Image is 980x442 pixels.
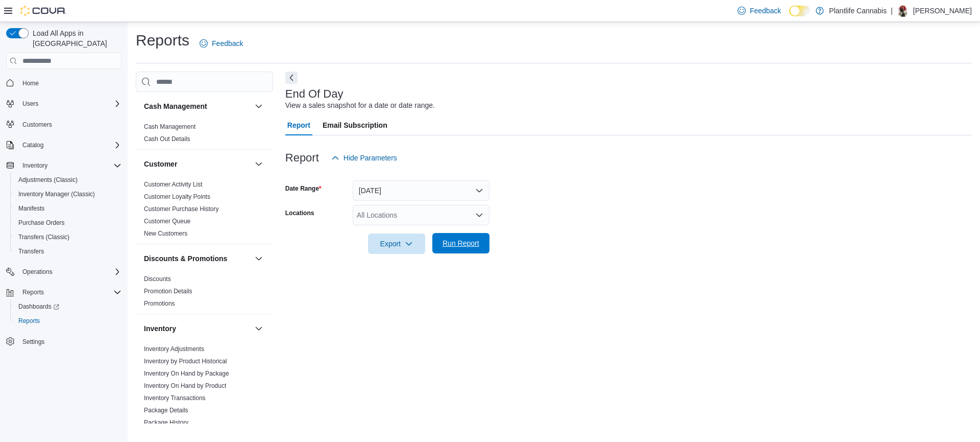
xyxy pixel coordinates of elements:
[14,217,121,229] span: Purchase Orders
[22,161,47,170] span: Inventory
[10,187,126,201] button: Inventory Manager (Classic)
[18,204,44,213] span: Manifests
[327,148,401,168] button: Hide Parameters
[750,6,781,16] span: Feedback
[475,211,483,219] button: Open list of options
[144,217,190,225] span: Customer Queue
[2,334,126,349] button: Settings
[144,394,206,402] span: Inventory Transactions
[253,100,265,112] button: Cash Management
[144,123,195,131] span: Cash Management
[144,394,206,402] a: Inventory Transactions
[144,382,226,389] a: Inventory On Hand by Product
[144,180,203,189] span: Customer Activity List
[144,123,195,130] a: Cash Management
[14,245,48,258] a: Transfers
[18,76,121,89] span: Home
[18,159,52,172] button: Inventory
[18,98,42,110] button: Users
[285,88,344,100] h3: End Of Day
[29,28,121,49] span: Load All Apps in [GEOGRAPHIC_DATA]
[136,121,273,149] div: Cash Management
[144,101,251,111] button: Cash Management
[22,338,44,346] span: Settings
[14,202,48,215] a: Manifests
[22,121,52,129] span: Customers
[374,234,419,254] span: Export
[22,79,39,87] span: Home
[2,97,126,111] button: Users
[144,288,192,295] a: Promotion Details
[253,322,265,335] button: Inventory
[144,101,207,111] h3: Cash Management
[18,118,121,131] span: Customers
[913,5,972,17] p: [PERSON_NAME]
[20,6,66,16] img: Cova
[144,419,188,426] a: Package History
[14,315,121,327] span: Reports
[195,33,247,54] a: Feedback
[144,323,176,334] h3: Inventory
[14,231,121,243] span: Transfers (Classic)
[323,115,387,135] span: Email Subscription
[14,188,99,200] a: Inventory Manager (Classic)
[144,345,204,353] a: Inventory Adjustments
[144,205,219,213] span: Customer Purchase History
[368,234,425,254] button: Export
[144,253,251,264] button: Discounts & Promotions
[144,418,188,427] span: Package History
[144,193,210,200] a: Customer Loyalty Points
[18,266,121,278] span: Operations
[253,158,265,170] button: Customer
[789,16,790,17] span: Dark Mode
[353,180,489,201] button: [DATE]
[144,135,190,143] span: Cash Out Details
[144,135,190,143] a: Cash Out Details
[287,115,310,135] span: Report
[144,358,227,365] a: Inventory by Product Historical
[789,6,811,16] input: Dark Mode
[18,159,121,172] span: Inventory
[144,300,175,307] a: Promotions
[10,173,126,187] button: Adjustments (Classic)
[144,229,187,238] span: New Customers
[22,288,44,296] span: Reports
[18,335,121,348] span: Settings
[2,285,126,299] button: Reports
[10,244,126,259] button: Transfers
[285,100,435,111] div: View a sales snapshot for a date or date range.
[14,174,82,186] a: Adjustments (Classic)
[144,406,188,414] span: Package Details
[18,190,95,198] span: Inventory Manager (Classic)
[18,286,121,298] span: Reports
[10,230,126,244] button: Transfers (Classic)
[144,407,188,414] a: Package Details
[18,77,43,89] a: Home
[897,5,909,17] div: Sam Kovacs
[18,303,59,311] span: Dashboards
[22,100,38,108] span: Users
[10,314,126,328] button: Reports
[2,265,126,279] button: Operations
[253,252,265,265] button: Discounts & Promotions
[144,275,171,283] span: Discounts
[144,230,187,237] a: New Customers
[22,268,53,276] span: Operations
[144,382,226,390] span: Inventory On Hand by Product
[144,193,210,201] span: Customer Loyalty Points
[285,184,322,193] label: Date Range
[18,336,48,348] a: Settings
[144,370,229,377] a: Inventory On Hand by Package
[2,117,126,132] button: Customers
[14,217,69,229] a: Purchase Orders
[14,300,63,313] a: Dashboards
[10,299,126,314] a: Dashboards
[18,266,57,278] button: Operations
[829,5,887,17] p: Plantlife Cannabis
[144,357,227,365] span: Inventory by Product Historical
[733,1,785,21] a: Feedback
[10,201,126,216] button: Manifests
[14,231,73,243] a: Transfers (Classic)
[14,174,121,186] span: Adjustments (Classic)
[144,299,175,308] span: Promotions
